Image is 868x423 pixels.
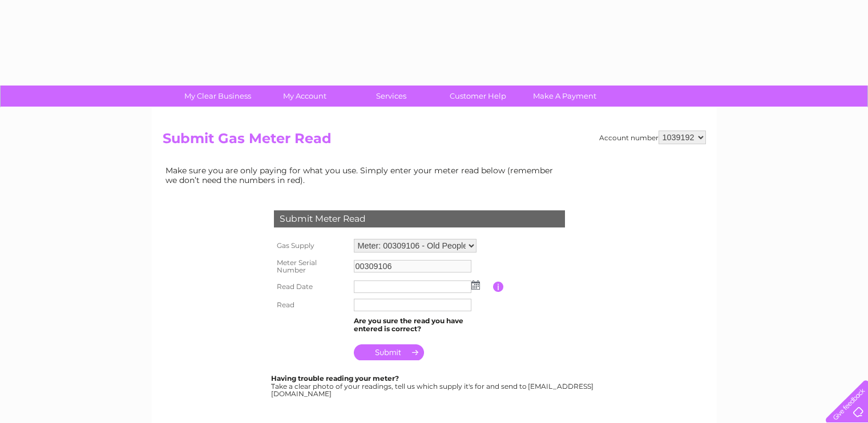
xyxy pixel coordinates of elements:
[271,255,351,278] th: Meter Serial Number
[171,86,265,107] a: My Clear Business
[431,86,525,107] a: Customer Help
[271,278,351,296] th: Read Date
[271,296,351,314] th: Read
[274,210,565,227] div: Submit Meter Read
[351,314,493,336] td: Are you sure the read you have entered is correct?
[257,86,352,107] a: My Account
[471,280,480,290] img: ...
[493,282,504,292] input: Information
[518,86,612,107] a: Make A Payment
[271,375,595,398] div: Take a clear photo of your readings, tell us which supply it's for and send to [EMAIL_ADDRESS][DO...
[344,86,438,107] a: Services
[271,374,399,383] b: Having trouble reading your meter?
[354,344,424,360] input: Submit
[163,163,562,187] td: Make sure you are only paying for what you use. Simply enter your meter read below (remember we d...
[599,131,706,144] div: Account number
[163,131,706,152] h2: Submit Gas Meter Read
[271,236,351,255] th: Gas Supply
